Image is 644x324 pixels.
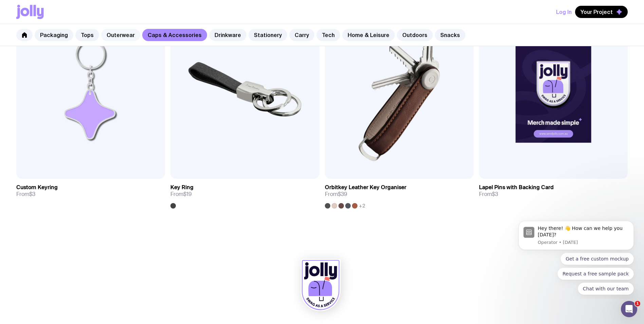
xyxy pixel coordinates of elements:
span: 1 [635,301,640,306]
a: Orbitkey Leather Key OrganiserFrom$39+2 [325,179,474,209]
a: Outdoors [397,29,433,41]
span: $3 [29,191,35,198]
a: Custom KeyringFrom$3 [16,179,165,203]
h3: Key Ring [170,184,194,191]
iframe: Intercom live chat [621,301,637,317]
button: Your Project [575,6,628,18]
a: Drinkware [209,29,246,41]
span: Your Project [581,8,613,15]
span: From [16,191,35,198]
a: Snacks [435,29,465,41]
button: Log In [556,6,572,18]
a: Tech [316,29,340,41]
span: $19 [183,191,192,198]
span: From [479,191,498,198]
h3: Orbitkey Leather Key Organiser [325,184,406,191]
a: Key RingFrom$19 [170,179,319,209]
h3: Custom Keyring [16,184,58,191]
span: From [170,191,192,198]
a: Packaging [35,29,73,41]
a: Caps & Accessories [142,29,207,41]
a: Home & Leisure [342,29,395,41]
iframe: Intercom notifications message [508,215,644,299]
a: Carry [289,29,314,41]
a: Stationery [249,29,287,41]
span: From [325,191,347,198]
a: Tops [75,29,99,41]
span: $3 [492,191,498,198]
span: $39 [338,191,347,198]
h3: Lapel Pins with Backing Card [479,184,554,191]
span: +2 [359,203,365,209]
a: Outerwear [101,29,140,41]
a: Lapel Pins with Backing CardFrom$3 [479,179,628,203]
